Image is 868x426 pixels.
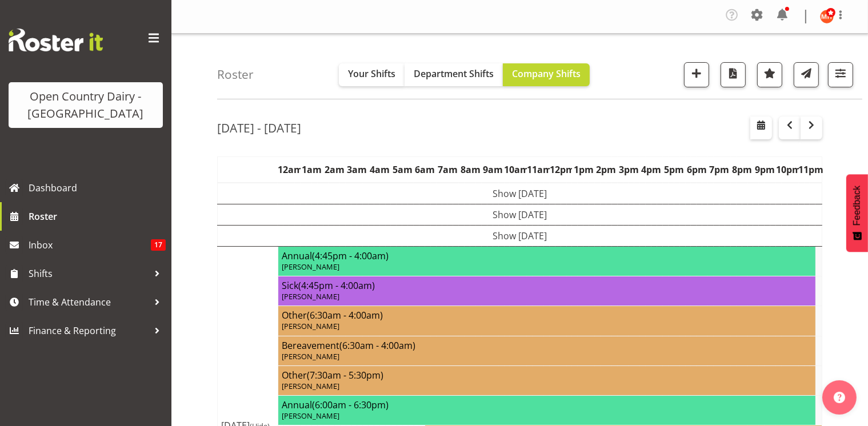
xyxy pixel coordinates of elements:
th: 5am [391,157,414,183]
td: Show [DATE] [218,226,822,247]
h4: Annual [282,399,812,411]
span: (4:45pm - 4:00am) [298,279,375,292]
div: Open Country Dairy - [GEOGRAPHIC_DATA] [20,88,151,122]
span: Finance & Reporting [29,322,149,339]
button: Department Shifts [405,63,503,86]
span: Feedback [852,186,862,226]
h4: Sick [282,280,812,291]
th: 5pm [663,157,686,183]
button: Company Shifts [503,63,590,86]
span: [PERSON_NAME] [282,351,339,361]
span: Roster [29,208,166,225]
button: Download a PDF of the roster according to the set date range. [721,62,746,87]
th: 4am [369,157,391,183]
th: 8pm [731,157,754,183]
h2: [DATE] - [DATE] [217,120,301,135]
span: Department Shifts [414,67,494,80]
th: 9am [482,157,505,183]
th: 6am [414,157,437,183]
h4: Roster [217,68,254,81]
span: Time & Attendance [29,294,149,311]
span: (6:00am - 6:30pm) [312,399,389,411]
h4: Other [282,369,812,381]
th: 11am [527,157,550,183]
span: (6:30am - 4:00am) [307,309,383,321]
th: 7pm [708,157,731,183]
td: Show [DATE] [218,204,822,226]
th: 12am [278,157,301,183]
h4: Bereavement [282,340,812,351]
th: 10pm [776,157,799,183]
button: Add a new shift [684,62,709,87]
span: Dashboard [29,179,166,196]
img: Rosterit website logo [9,29,103,51]
th: 6pm [686,157,709,183]
th: 11pm [799,157,822,183]
span: (7:30am - 5:30pm) [307,369,383,381]
th: 2am [323,157,346,183]
th: 9pm [753,157,776,183]
th: 3pm [618,157,641,183]
span: [PERSON_NAME] [282,262,339,272]
span: [PERSON_NAME] [282,321,339,331]
span: Company Shifts [512,67,581,80]
h4: Other [282,310,812,321]
th: 10am [505,157,527,183]
button: Highlight an important date within the roster. [757,62,782,87]
th: 12pm [550,157,573,183]
span: Your Shifts [348,67,395,80]
span: [PERSON_NAME] [282,291,339,302]
th: 4pm [640,157,663,183]
th: 2pm [595,157,618,183]
button: Send a list of all shifts for the selected filtered period to all rostered employees. [794,62,819,87]
button: Select a specific date within the roster. [750,116,772,139]
span: (6:30am - 4:00am) [339,339,415,352]
span: [PERSON_NAME] [282,381,339,391]
th: 3am [346,157,369,183]
th: 7am [437,157,459,183]
span: Inbox [29,236,151,254]
img: milkreception-horotiu8286.jpg [820,10,834,23]
span: [PERSON_NAME] [282,411,339,421]
td: Show [DATE] [218,183,822,204]
h4: Annual [282,250,812,262]
button: Your Shifts [339,63,405,86]
button: Filter Shifts [828,62,853,87]
button: Feedback - Show survey [846,174,868,252]
th: 1pm [572,157,595,183]
span: Shifts [29,265,149,282]
th: 8am [459,157,482,183]
img: help-xxl-2.png [834,392,845,403]
th: 1am [301,157,323,183]
span: 17 [151,239,166,251]
span: (4:45pm - 4:00am) [312,250,389,262]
